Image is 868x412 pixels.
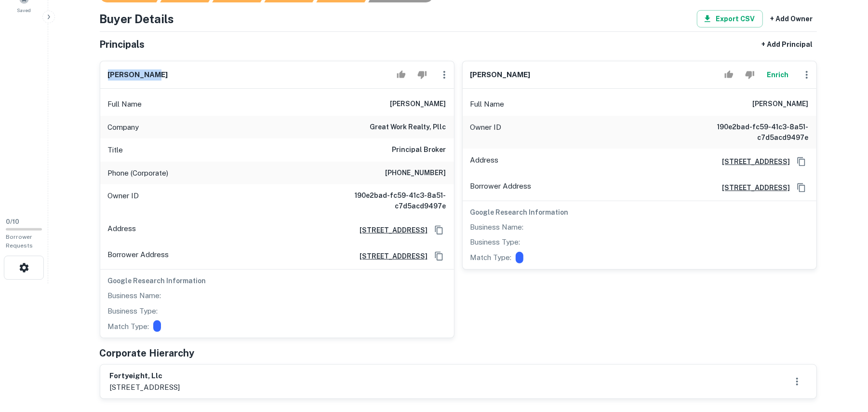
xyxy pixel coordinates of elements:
h6: Principal Broker [392,144,446,156]
p: Match Type: [470,252,512,263]
button: Export CSV [697,10,763,27]
p: Borrower Address [470,180,532,195]
p: Full Name [108,98,142,110]
h6: fortyeight, llc [110,371,180,382]
p: Address [108,223,136,237]
a: [STREET_ADDRESS] [352,225,428,235]
h5: Principals [100,37,145,52]
h6: 190e2bad-fc59-41c3-8a51-c7d5acd9497e [331,190,446,211]
button: Enrich [762,65,793,84]
p: Owner ID [108,190,139,211]
button: Accept [721,65,737,84]
p: Business Name: [470,221,524,233]
h6: [PERSON_NAME] [470,69,531,81]
a: [STREET_ADDRESS] [715,182,790,193]
button: Copy Address [794,154,809,169]
p: Business Name: [108,290,161,302]
button: Copy Address [794,180,809,195]
p: Title [108,144,123,156]
h5: Corporate Hierarchy [100,346,195,360]
button: Copy Address [432,249,446,263]
iframe: Chat Widget [820,335,868,381]
p: Owner ID [470,122,502,143]
h6: [PERSON_NAME] [753,98,809,110]
p: [STREET_ADDRESS] [110,382,180,393]
h6: Google Research Information [108,275,446,286]
button: Accept [393,65,410,84]
button: Reject [414,65,430,84]
p: Borrower Address [108,249,169,263]
button: + Add Owner [767,10,817,27]
p: Phone (Corporate) [108,167,169,179]
p: Company [108,122,139,133]
span: Borrower Requests [6,233,33,249]
h6: great work realty, pllc [370,122,446,133]
h4: Buyer Details [100,10,174,27]
button: Copy Address [432,223,446,237]
h6: [PERSON_NAME] [108,69,168,81]
p: Match Type: [108,321,149,332]
h6: [PERSON_NAME] [390,98,446,110]
p: Full Name [470,98,505,110]
a: [STREET_ADDRESS] [352,251,428,261]
button: Reject [741,65,758,84]
h6: Google Research Information [470,207,809,218]
button: + Add Principal [758,36,817,53]
h6: 190e2bad-fc59-41c3-8a51-c7d5acd9497e [693,122,809,143]
a: [STREET_ADDRESS] [715,156,790,167]
p: Business Type: [470,236,521,248]
h6: [PHONE_NUMBER] [386,167,446,179]
span: 0 / 10 [6,218,19,225]
span: Saved [17,6,31,14]
p: Business Type: [108,305,158,317]
p: Address [470,154,499,169]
